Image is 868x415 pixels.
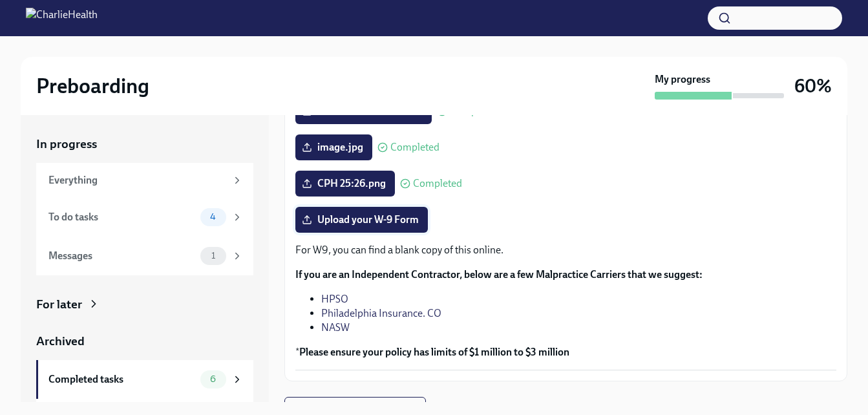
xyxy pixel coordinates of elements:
[295,134,372,160] label: image.jpg
[450,106,499,116] span: Completed
[36,360,253,399] a: Completed tasks6
[304,141,363,154] span: image.jpg
[48,210,195,224] div: To do tasks
[36,73,149,99] h2: Preboarding
[48,372,195,387] div: Completed tasks
[299,346,569,358] strong: Please ensure your policy has limits of $1 million to $3 million
[794,74,832,98] h3: 60%
[36,198,253,237] a: To do tasks4
[390,142,439,153] span: Completed
[36,296,253,313] a: For later
[295,207,428,233] label: Upload your W-9 Form
[295,243,836,257] p: For W9, you can find a blank copy of this online.
[36,136,253,153] a: In progress
[413,178,462,189] span: Completed
[36,237,253,275] a: Messages1
[48,173,226,187] div: Everything
[204,251,223,261] span: 1
[304,213,419,226] span: Upload your W-9 Form
[202,212,224,222] span: 4
[26,8,98,28] img: CharlieHealth
[202,374,224,384] span: 6
[295,268,703,281] strong: If you are an Independent Contractor, below are a few Malpractice Carriers that we suggest:
[321,321,350,334] a: NASW
[304,177,386,190] span: CPH 25:26.png
[36,163,253,198] a: Everything
[36,333,253,350] a: Archived
[321,293,348,305] a: HPSO
[321,307,441,319] a: Philadelphia Insurance. CO
[48,249,195,263] div: Messages
[36,296,82,313] div: For later
[655,72,710,87] strong: My progress
[295,171,395,197] label: CPH 25:26.png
